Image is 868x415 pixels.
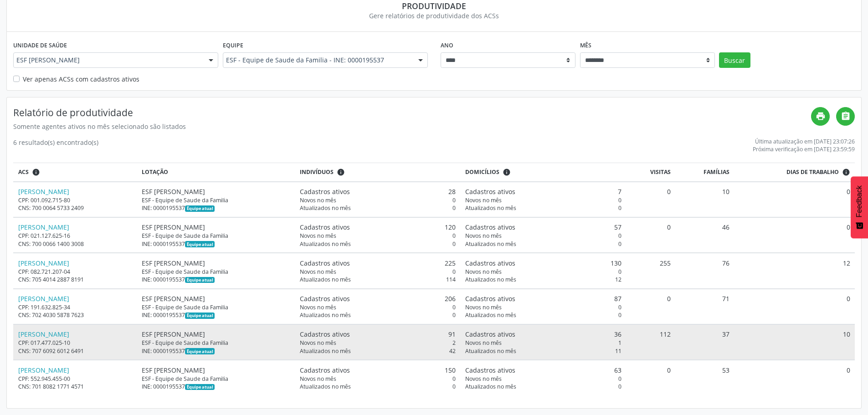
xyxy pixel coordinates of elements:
[465,383,516,390] span: Atualizados no mês
[465,329,621,339] div: 36
[300,196,456,204] div: 0
[142,258,290,268] div: ESF [PERSON_NAME]
[142,196,290,204] div: ESF - Equipe de Saude da Familia
[142,294,290,303] div: ESF [PERSON_NAME]
[816,111,826,121] i: print
[142,347,290,355] div: INE: 0000195537
[13,38,67,52] label: Unidade de saúde
[465,347,621,355] div: 11
[626,163,676,182] th: Visitas
[300,294,456,303] div: 206
[13,1,855,11] div: Produtividade
[300,294,350,303] span: Cadastros ativos
[142,222,290,232] div: ESF [PERSON_NAME]
[465,187,515,196] span: Cadastros ativos
[465,268,502,276] span: Novos no mês
[465,365,515,375] span: Cadastros ativos
[465,329,515,339] span: Cadastros ativos
[676,360,734,395] td: 53
[626,217,676,253] td: 0
[142,383,290,390] div: INE: 0000195537
[465,187,621,196] div: 7
[18,375,132,383] div: CPF: 552.945.455-00
[142,329,290,339] div: ESF [PERSON_NAME]
[142,311,290,319] div: INE: 0000195537
[300,232,336,240] span: Novos no mês
[465,222,621,232] div: 57
[465,168,499,176] span: Domicílios
[18,187,69,196] a: [PERSON_NAME]
[13,138,98,153] div: 6 resultado(s) encontrado(s)
[142,204,290,212] div: INE: 0000195537
[16,56,200,65] span: ESF [PERSON_NAME]
[18,168,29,176] span: ACS
[300,347,456,355] div: 42
[465,204,516,212] span: Atualizados no mês
[465,303,621,311] div: 0
[300,365,350,375] span: Cadastros ativos
[465,232,502,240] span: Novos no mês
[300,383,351,390] span: Atualizados no mês
[300,383,456,390] div: 0
[300,339,336,347] span: Novos no mês
[786,168,839,176] span: Dias de trabalho
[465,196,502,204] span: Novos no mês
[337,168,345,176] i: <div class="text-left"> <div> <strong>Cadastros ativos:</strong> Cadastros que estão vinculados a...
[142,365,290,375] div: ESF [PERSON_NAME]
[465,258,621,268] div: 130
[300,339,456,347] div: 2
[300,258,350,268] span: Cadastros ativos
[580,38,591,52] label: Mês
[465,240,621,248] div: 0
[300,311,351,319] span: Atualizados no mês
[300,222,456,232] div: 120
[465,268,621,276] div: 0
[23,74,139,84] label: Ver apenas ACSs com cadastros ativos
[300,240,456,248] div: 0
[300,222,350,232] span: Cadastros ativos
[300,168,334,176] span: Indivíduos
[300,329,456,339] div: 91
[626,360,676,395] td: 0
[142,276,290,283] div: INE: 0000195537
[300,240,351,248] span: Atualizados no mês
[142,375,290,383] div: ESF - Equipe de Saude da Familia
[465,311,516,319] span: Atualizados no mês
[18,339,132,347] div: CPF: 017.477.025-10
[300,375,456,383] div: 0
[676,324,734,360] td: 37
[142,268,290,276] div: ESF - Equipe de Saude da Familia
[836,107,855,126] a: 
[734,217,855,253] td: 0
[465,294,621,303] div: 87
[18,240,132,248] div: CNS: 700 0066 1400 3008
[465,204,621,212] div: 0
[18,303,132,311] div: CPF: 191.632.825-34
[18,347,132,355] div: CNS: 707 6092 6012 6491
[300,204,456,212] div: 0
[18,223,69,231] a: [PERSON_NAME]
[300,276,456,283] div: 114
[18,276,132,283] div: CNS: 705 4014 2887 8191
[18,232,132,240] div: CPF: 021.127.625-16
[32,168,40,176] i: ACSs que estiveram vinculados a uma UBS neste período, mesmo sem produtividade.
[465,383,621,390] div: 0
[300,258,456,268] div: 225
[300,365,456,375] div: 150
[13,11,855,20] div: Gere relatórios de produtividade dos ACSs
[753,145,855,153] div: Próxima verificação em [DATE] 23:59:59
[18,366,69,374] a: [PERSON_NAME]
[223,38,243,52] label: Equipe
[300,204,351,212] span: Atualizados no mês
[300,303,456,311] div: 0
[734,182,855,217] td: 0
[676,253,734,288] td: 76
[465,196,621,204] div: 0
[142,240,290,248] div: INE: 0000195537
[226,56,409,65] span: ESF - Equipe de Saude da Familia - INE: 0000195537
[465,294,515,303] span: Cadastros ativos
[676,163,734,182] th: Famílias
[855,185,863,217] span: Feedback
[465,339,621,347] div: 1
[185,384,215,390] span: Esta é a equipe atual deste Agente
